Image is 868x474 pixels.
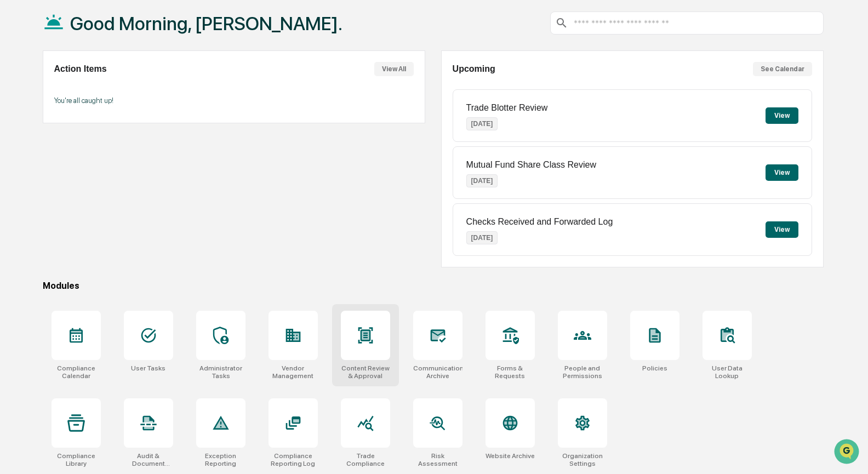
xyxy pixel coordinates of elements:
[7,134,75,153] a: 🖐️Preclearance
[466,103,548,113] p: Trade Blotter Review
[54,96,414,105] p: You're all caught up!
[22,138,71,149] span: Preclearance
[22,159,69,170] span: Data Lookup
[466,160,596,170] p: Mutual Fund Share Class Review
[131,364,165,372] div: User Tasks
[11,84,31,104] img: 1746055101610-c473b297-6a78-478c-a979-82029cc54cd1
[11,139,20,148] div: 🖐️
[77,185,133,194] a: Powered byPylon
[413,452,462,467] div: Risk Assessment
[466,231,498,244] p: [DATE]
[90,138,136,149] span: Attestations
[453,64,495,74] h2: Upcoming
[11,23,199,41] p: How can we help?
[558,452,607,467] div: Organization Settings
[70,13,342,35] h1: Good Morning, [PERSON_NAME].
[341,452,390,467] div: Trade Compliance
[269,364,318,380] div: Vendor Management
[413,364,462,380] div: Communications Archive
[269,452,318,467] div: Compliance Reporting Log
[766,221,798,238] button: View
[341,364,390,380] div: Content Review & Approval
[766,107,798,124] button: View
[753,62,812,76] button: See Calendar
[52,452,101,467] div: Compliance Library
[124,452,173,467] div: Audit & Document Logs
[466,174,498,187] p: [DATE]
[7,155,73,174] a: 🔎Data Lookup
[52,364,101,380] div: Compliance Calendar
[186,87,199,100] button: Start new chat
[11,160,20,169] div: 🔎
[486,364,535,380] div: Forms & Requests
[466,117,498,130] p: [DATE]
[75,134,140,153] a: 🗄️Attestations
[833,438,863,467] iframe: Open customer support
[766,164,798,181] button: View
[79,139,88,148] div: 🗄️
[37,95,139,104] div: We're available if you need us!
[558,364,607,380] div: People and Permissions
[196,364,245,380] div: Administrator Tasks
[37,84,180,95] div: Start new chat
[374,62,414,76] button: View All
[466,217,613,227] p: Checks Received and Forwarded Log
[642,364,667,372] div: Policies
[109,186,133,194] span: Pylon
[43,281,824,291] div: Modules
[486,452,535,460] div: Website Archive
[703,364,752,380] div: User Data Lookup
[54,64,107,74] h2: Action Items
[196,452,245,467] div: Exception Reporting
